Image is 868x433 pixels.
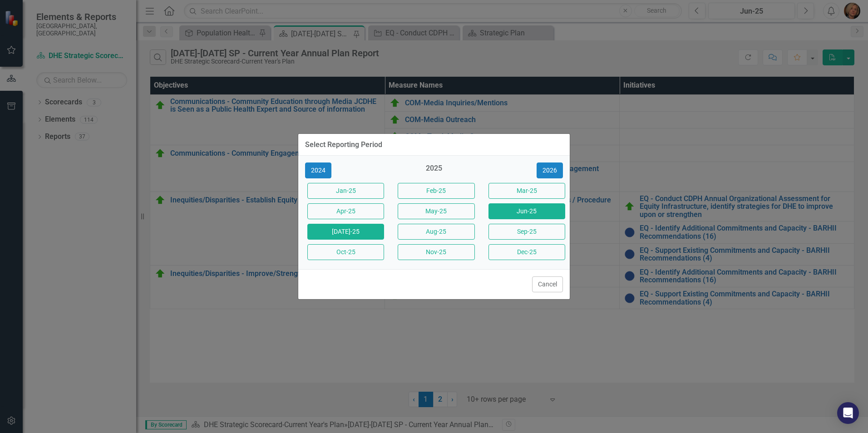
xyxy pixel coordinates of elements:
[488,203,565,219] button: Jun-25
[398,224,474,240] button: Aug-25
[307,244,384,260] button: Oct-25
[395,163,472,178] div: 2025
[537,162,563,178] button: 2026
[837,402,859,424] div: Open Intercom Messenger
[305,162,331,178] button: 2024
[488,183,565,199] button: Mar-25
[307,183,384,199] button: Jan-25
[488,224,565,240] button: Sep-25
[398,203,474,219] button: May-25
[398,183,474,199] button: Feb-25
[307,224,384,240] button: [DATE]-25
[307,203,384,219] button: Apr-25
[488,244,565,260] button: Dec-25
[398,244,474,260] button: Nov-25
[532,276,563,292] button: Cancel
[305,141,382,149] div: Select Reporting Period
